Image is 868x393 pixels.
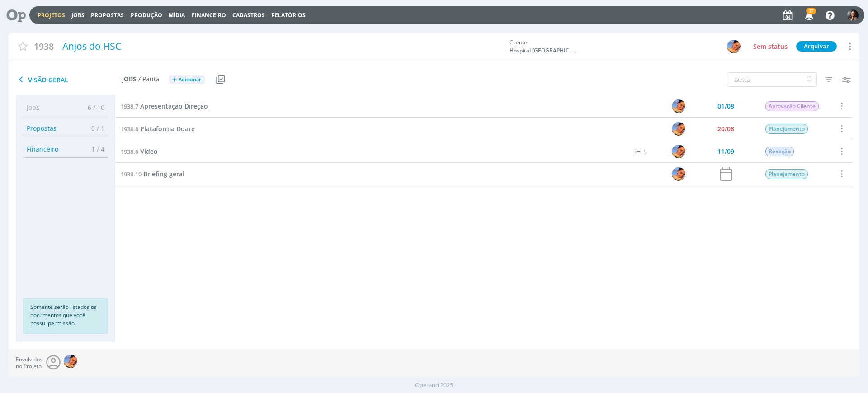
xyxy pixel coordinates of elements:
[806,8,816,14] span: 37
[230,12,268,19] button: Cadastros
[717,148,734,155] div: 11/09
[38,11,65,19] a: Projetos
[27,103,39,112] span: Jobs
[169,11,185,19] a: Mídia
[122,76,137,83] span: Jobs
[753,42,788,51] span: Sem status
[192,11,226,19] a: Financeiro
[138,76,160,83] span: / Pauta
[30,303,101,327] p: Somente serão listados os documentos que você possui permissão
[64,355,77,368] img: L
[121,170,142,178] span: 1938.10
[16,356,42,369] span: Envolvidos no Projeto
[88,12,127,19] button: Propostas
[131,11,162,19] a: Produção
[179,77,201,83] span: Adicionar
[751,41,790,52] button: Sem status
[166,12,188,19] button: Mídia
[169,75,205,85] button: +Adicionar
[35,12,68,19] button: Projetos
[643,147,647,156] span: 5
[765,124,808,134] span: Planejamento
[69,12,87,19] button: Jobs
[269,12,308,19] button: Relatórios
[672,99,685,113] img: L
[121,147,158,156] a: 1938.6Vídeo
[121,125,138,133] span: 1938.8
[59,36,505,57] div: Anjos do HSC
[27,123,57,133] span: Propostas
[672,122,685,136] img: L
[765,147,794,156] span: Redação
[121,101,208,111] a: 1938.7Apresentação Direção
[91,11,124,19] span: Propostas
[509,38,713,55] div: Cliente:
[121,102,138,110] span: 1938.7
[128,12,165,19] button: Produção
[121,169,184,179] a: 1938.10Briefing geral
[140,147,158,156] span: Vídeo
[765,101,819,111] span: Aprovação Cliente
[509,47,577,55] span: Hospital [GEOGRAPHIC_DATA]
[85,123,104,133] span: 0 / 1
[847,9,859,21] img: B
[727,72,817,87] input: Busca
[71,11,85,19] a: Jobs
[16,74,122,85] span: Visão Geral
[34,40,54,53] span: 1938
[27,144,58,154] span: Financeiro
[172,75,177,85] span: +
[765,169,808,179] span: Planejamento
[143,170,184,178] span: Briefing geral
[140,124,195,133] span: Plataforma Doare
[121,124,195,134] a: 1938.8Plataforma Doare
[121,147,138,156] span: 1938.6
[81,103,104,112] span: 6 / 10
[140,102,208,110] span: Apresentação Direção
[847,7,859,23] button: B
[672,145,685,158] img: L
[271,11,306,19] a: Relatórios
[717,126,734,132] div: 20/08
[232,11,265,19] span: Cadastros
[672,167,685,181] img: L
[727,40,741,53] img: L
[189,12,229,19] button: Financeiro
[717,103,734,109] div: 01/08
[85,144,104,154] span: 1 / 4
[799,7,818,24] button: 37
[796,41,837,52] button: Arquivar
